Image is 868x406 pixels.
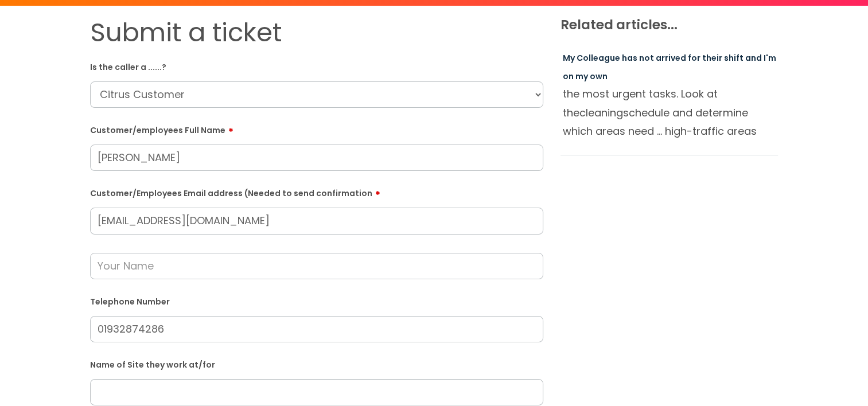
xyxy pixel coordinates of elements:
input: Email [90,208,543,234]
label: Customer/Employees Email address (Needed to send confirmation [90,185,543,198]
h4: Related articles... [560,17,779,33]
label: Telephone Number [90,295,543,307]
a: My Colleague has not arrived for their shift and I'm on my own [563,52,776,82]
label: Customer/employees Full Name [90,122,543,135]
p: the most urgent tasks. Look at the schedule and determine which areas need ... high-traffic areas... [563,85,776,140]
span: cleaning [579,106,623,120]
input: Your Name [90,253,543,279]
label: Name of Site they work at/for [90,358,543,370]
h1: Submit a ticket [90,17,543,48]
label: Is the caller a ......? [90,60,543,72]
